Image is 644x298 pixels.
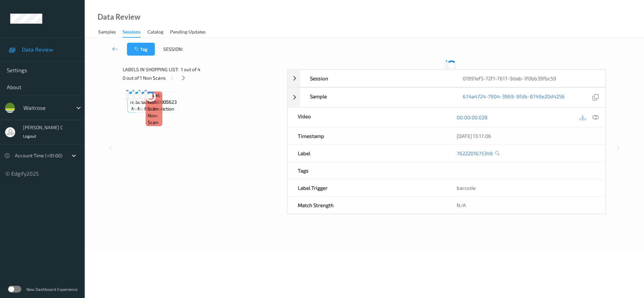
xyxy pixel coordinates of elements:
span: Session: [163,46,183,53]
div: Samples [98,28,116,37]
span: 1 out of 4 [181,66,201,73]
div: Sessions [123,28,141,38]
a: Pending Updates [170,27,212,37]
span: no-prediction [131,105,161,112]
div: Session [300,70,453,87]
div: Data Review [98,14,140,20]
div: Catalog [147,28,163,37]
div: Match Strength [288,197,446,214]
a: Samples [98,27,123,37]
div: Label Trigger [288,179,446,196]
span: non-scan [148,112,161,126]
div: Label [288,145,446,162]
a: 7622201675349 [457,150,493,157]
div: Video [288,108,446,127]
div: 01991ef5-72f1-7617-9dab-1f0bb39fbc59 [453,70,605,87]
div: Pending Updates [170,28,206,37]
div: Sample674a4724-7904-3969-9fdb-8749e20d4256 [287,87,606,107]
div: Timestamp [288,127,446,144]
a: 674a4724-7904-3969-9fdb-8749e20d4256 [463,93,565,102]
a: 00:00:00.028 [457,114,487,121]
div: barcode [446,179,605,196]
div: Tags [288,162,446,179]
div: [DATE] 13:17:06 [457,133,595,139]
button: Tag [127,43,155,56]
div: 0 out of 1 Non Scans [123,74,282,82]
div: Sample [300,88,453,107]
a: Catalog [147,27,170,37]
div: Session01991ef5-72f1-7617-9dab-1f0bb39fbc59 [287,69,606,87]
span: Label: Non-Scan [148,92,161,112]
a: Sessions [123,27,147,38]
span: no-prediction [144,105,174,112]
div: N/A [446,197,605,214]
span: no-prediction [138,105,167,112]
span: Labels in shopping list: [123,66,179,73]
